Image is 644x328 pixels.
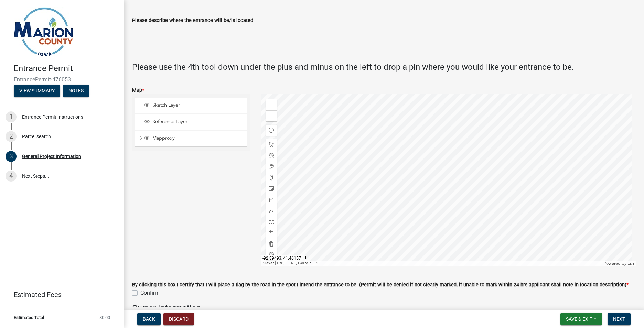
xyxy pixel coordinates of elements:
div: Maxar | Esri, HERE, Garmin, iPC [261,261,602,266]
span: Back [143,316,155,322]
div: Entrance Permit Instructions [22,114,83,119]
span: Reference Layer [151,119,245,125]
div: Find my location [266,125,277,136]
span: EntrancePermit-476053 [14,76,110,83]
span: $0.00 [99,315,110,320]
label: By clicking this box I certify that I will place a flag by the road in the spot I intend the entr... [132,283,629,287]
ul: Layer List [135,96,248,149]
div: Sketch Layer [143,102,245,109]
div: Mapproxy [143,135,245,142]
div: Reference Layer [143,119,245,125]
div: 1 [6,111,17,122]
div: Zoom out [266,110,277,121]
button: View Summary [14,85,60,97]
a: Esri [627,261,634,266]
a: Estimated Fees [6,288,113,302]
span: Sketch Layer [151,102,245,108]
div: 2 [6,131,17,142]
div: 3 [6,151,17,162]
label: Please describe where the entrance will be/is located [132,18,253,23]
span: Next [613,316,625,322]
button: Save & Exit [560,313,602,325]
h4: Owner Information [132,303,636,313]
div: Zoom in [266,99,277,110]
button: Next [608,313,631,325]
h4: Please use the 4th tool down under the plus and minus on the left to drop a pin where you would l... [132,62,636,72]
h4: Entrance Permit [14,64,118,74]
li: Sketch Layer [135,98,247,113]
button: Back [137,313,161,325]
span: Expand [138,135,143,142]
img: Marion County, Iowa [14,7,73,56]
span: Estimated Total [14,315,44,320]
wm-modal-confirm: Notes [63,88,89,94]
span: Mapproxy [151,135,245,141]
button: Notes [63,85,89,97]
label: Confirm [140,289,160,297]
span: Save & Exit [566,316,592,322]
li: Mapproxy [135,131,247,147]
wm-modal-confirm: Summary [14,88,60,94]
div: General Project Information [22,154,81,159]
div: 4 [6,171,17,182]
button: Discard [163,313,194,325]
div: Parcel search [22,134,51,139]
div: Powered by [602,261,636,266]
label: Map [132,88,144,93]
li: Reference Layer [135,114,247,130]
